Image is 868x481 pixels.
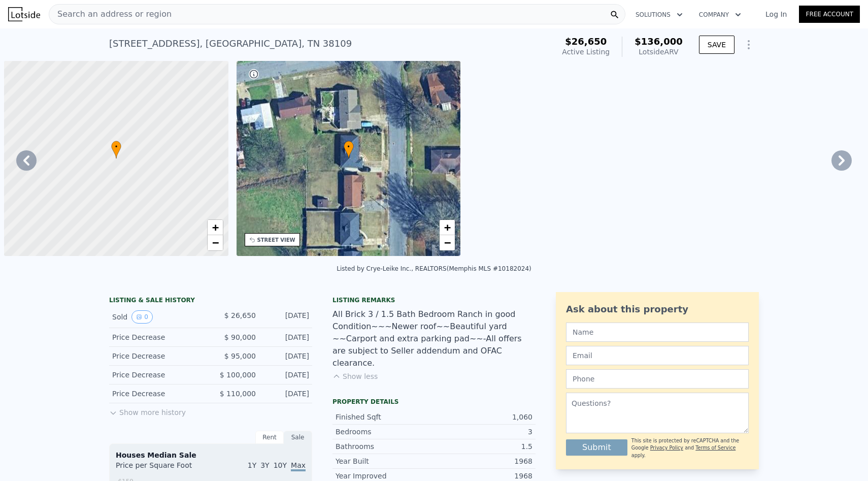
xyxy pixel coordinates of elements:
div: Rent [255,431,284,444]
a: Zoom in [440,220,455,235]
button: SAVE [699,36,735,54]
div: LISTING & SALE HISTORY [109,296,312,306]
div: [DATE] [264,332,309,342]
span: − [212,236,218,249]
span: + [212,221,218,234]
button: Company [691,6,749,24]
div: 1968 [434,456,532,466]
span: − [444,236,451,249]
span: 1Y [248,461,256,469]
a: Privacy Policy [650,445,683,451]
a: Zoom out [440,235,455,250]
img: Lotside [8,7,40,21]
div: • [344,141,354,158]
div: Year Improved [336,471,434,481]
span: $ 26,650 [224,311,256,319]
div: Listing remarks [332,296,536,304]
div: [DATE] [264,389,309,399]
span: 3Y [260,461,269,469]
div: [DATE] [264,310,309,324]
span: Max [291,461,306,471]
span: $ 90,000 [224,333,256,341]
a: Terms of Service [695,445,736,451]
a: Zoom in [208,220,223,235]
button: View historical data [131,310,153,324]
div: • [111,141,121,158]
button: Show less [332,371,378,381]
div: Bathrooms [336,441,434,452]
a: Log In [753,9,799,19]
div: Finished Sqft [336,412,434,422]
div: All Brick 3 / 1.5 Bath Bedroom Ranch in good Condition~~~Newer roof~~Beautiful yard ~~Carport and... [332,308,536,369]
div: [DATE] [264,370,309,380]
div: Price Decrease [112,332,203,342]
div: Price Decrease [112,389,203,399]
button: Show Options [739,35,759,55]
span: Active Listing [562,48,610,56]
div: Property details [332,398,536,406]
div: Price Decrease [112,351,203,361]
div: Houses Median Sale [116,450,306,460]
div: Listed by Crye-Leike Inc., REALTORS (Memphis MLS #10182024) [337,265,531,272]
button: Show more history [109,403,186,418]
button: Solutions [627,6,691,24]
span: 10Y [274,461,287,469]
div: Price Decrease [112,370,203,380]
div: Sold [112,310,203,324]
div: Year Built [336,456,434,466]
input: Phone [566,369,749,389]
span: $ 100,000 [220,371,256,379]
button: Submit [566,439,627,456]
div: 1.5 [434,441,532,452]
div: Bedrooms [336,427,434,437]
div: This site is protected by reCAPTCHA and the Google and apply. [631,437,749,459]
div: Ask about this property [566,302,749,316]
div: 1,060 [434,412,532,422]
span: $ 95,000 [224,352,256,360]
a: Free Account [799,6,860,23]
input: Email [566,346,749,365]
div: STREET VIEW [257,236,295,244]
span: $26,650 [565,36,607,47]
div: [DATE] [264,351,309,361]
span: + [444,221,451,234]
a: Zoom out [208,235,223,250]
span: • [111,142,121,151]
div: 3 [434,427,532,437]
span: $136,000 [635,36,683,47]
div: Lotside ARV [635,47,683,57]
input: Name [566,323,749,342]
div: Sale [284,431,312,444]
span: $ 110,000 [220,390,256,398]
div: 1968 [434,471,532,481]
div: Price per Square Foot [116,460,211,476]
div: [STREET_ADDRESS] , [GEOGRAPHIC_DATA] , TN 38109 [109,37,352,51]
span: Search an address or region [49,8,172,20]
span: • [344,142,354,151]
